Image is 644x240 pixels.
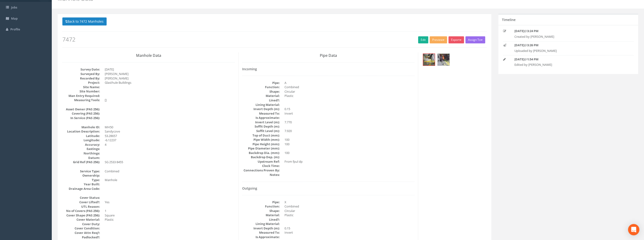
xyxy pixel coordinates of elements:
[11,16,18,21] span: Map
[62,195,100,200] dt: Cover Status:
[284,111,415,116] dd: Invert
[105,134,235,138] dd: 53.28657
[242,173,280,177] dt: Notes:
[62,89,100,94] dt: Site Number:
[62,54,235,58] h3: Manhole Data
[62,138,100,142] dt: Longitude:
[105,98,235,102] dd: []
[62,169,100,174] dt: Service Type:
[62,173,100,178] dt: Ownership:
[284,81,415,85] dd: A
[284,213,415,217] dd: Plastic
[284,120,415,124] dd: 7.770
[514,29,524,33] strong: [DATE]
[418,36,428,43] a: Edit
[62,147,100,151] dt: Eastings:
[62,156,100,160] dt: Datum:
[284,107,415,111] dd: 0.15
[62,209,100,213] dt: No of Covers (PAS 256):
[514,34,622,39] p: Created by [PERSON_NAME]
[62,72,100,76] dt: Surveyed By:
[105,160,235,164] dd: SG 2533 8455
[242,200,280,204] dt: Pipe:
[62,36,487,42] h2: 7472
[62,160,100,164] dt: Grid Ref (PAS 256):
[62,107,100,112] dt: Asset Owner (PAS 256):
[284,200,415,204] dd: X
[62,134,100,138] dt: Latitude:
[62,178,100,182] dt: Type:
[242,107,280,111] dt: Invert Depth (m):
[438,54,449,66] img: e66a9f73-187e-a8a4-ca26-988477fcd02e_9e1569b0-e6fd-132c-a172-0d0124135ff7_thumb.jpg
[242,111,280,116] dt: Measured To:
[242,81,280,85] dt: Pipe:
[62,98,100,102] dt: Measuring Tools:
[62,231,100,235] dt: Cover Attn Req?:
[284,142,415,146] dd: 100
[514,29,622,33] p: @
[242,89,280,94] dt: Shape:
[105,76,235,81] dd: [PERSON_NAME]
[527,43,538,47] strong: 3:26 PM
[284,226,415,231] dd: 0.15
[62,94,100,98] dt: Man Entry Required:
[105,178,235,182] dd: Manhole
[242,137,280,142] dt: Pipe Width (mm):
[62,111,100,116] dt: Covering (PAS 256):
[514,43,524,47] strong: [DATE]
[242,103,280,107] dt: Lining Material:
[242,209,280,213] dt: Shape:
[242,116,280,120] dt: Is Approximate:
[284,94,415,98] dd: Plastic
[105,72,235,76] dd: [PERSON_NAME]
[242,213,280,217] dt: Material:
[62,186,100,191] dt: Drainage Area Code:
[242,124,280,129] dt: Soffit Depth (m):
[105,67,235,72] dd: [DATE]
[62,235,100,240] dt: Padlocked?:
[430,36,447,43] button: Preview
[62,125,100,129] dt: Manhole ID:
[242,235,280,239] dt: Is Approximate:
[62,213,100,218] dt: Cover Shape (PAS 256):
[242,168,280,173] dt: Connections Proven By:
[62,200,100,204] dt: Cover Lifted?:
[448,36,464,43] button: Export
[62,80,100,85] dt: Project:
[284,209,415,213] dd: Circular
[514,57,524,61] strong: [DATE]
[284,151,415,155] dd: 100
[62,182,100,186] dt: Year Built:
[242,142,280,146] dt: Pipe Height (mm):
[242,222,280,226] dt: Lining Material:
[62,76,100,81] dt: Recorded By:
[242,94,280,98] dt: Material:
[10,27,20,31] span: Profile
[62,85,100,89] dt: Site Name:
[105,209,235,213] dd: 1
[284,159,415,164] dd: From fpul dp
[242,230,280,235] dt: Measured To:
[284,89,415,94] dd: Circular
[242,54,415,58] h3: Pipe Data
[514,62,622,67] p: Edited by [PERSON_NAME]
[242,151,280,155] dt: Backdrop Dia. (mm):
[242,133,280,138] dt: Top of Duct (mm):
[242,146,280,151] dt: Pipe Diameter (mm):
[527,29,538,33] strong: 3:24 PM
[105,142,235,147] dd: 4
[62,129,100,134] dt: Location Description:
[284,129,415,133] dd: 7.920
[284,85,415,89] dd: Combined
[62,226,100,231] dt: Cover Condition:
[242,226,280,231] dt: Invert Depth (m):
[62,151,100,156] dt: Northings:
[628,224,639,235] div: Open Intercom Messenger
[62,142,100,147] dt: Accuracy:
[514,43,622,47] p: @
[284,204,415,209] dd: Combined
[105,213,235,218] dd: Square
[62,67,100,72] dt: Survey Date:
[242,67,415,71] h4: Incoming
[105,80,235,85] dd: Glasthule Buildings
